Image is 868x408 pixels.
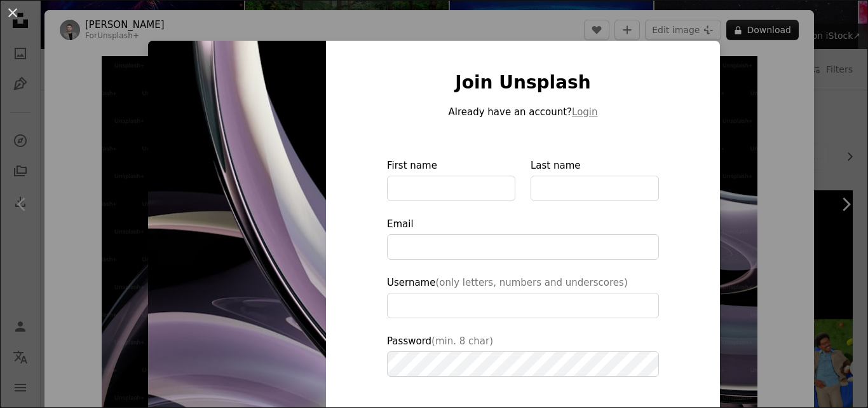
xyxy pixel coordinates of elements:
label: Last name [531,158,659,201]
button: Login [572,104,597,120]
label: Username [387,275,659,318]
label: Password [387,334,659,377]
input: Password(min. 8 char) [387,351,659,377]
input: Email [387,234,659,260]
label: First name [387,158,515,201]
p: Already have an account? [387,104,659,120]
label: Email [387,216,659,260]
span: (only letters, numbers and underscores) [435,277,627,288]
span: (min. 8 char) [431,335,493,347]
input: First name [387,176,515,201]
input: Username(only letters, numbers and underscores) [387,293,659,318]
input: Last name [531,176,659,201]
h1: Join Unsplash [387,71,659,94]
